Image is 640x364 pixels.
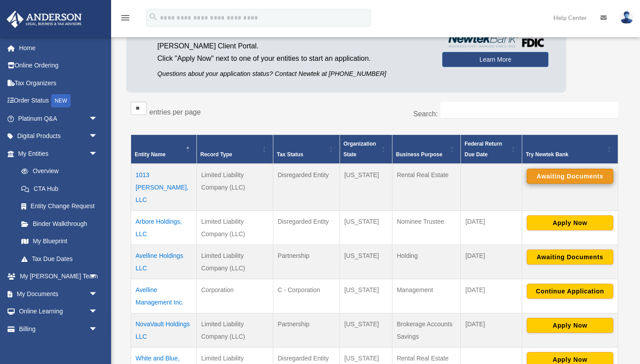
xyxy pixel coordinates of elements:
[131,135,197,164] th: Entity Name: Activate to invert sorting
[464,141,502,158] span: Federal Return Due Date
[12,162,102,180] a: Overview
[149,108,201,116] label: entries per page
[157,68,429,79] p: Questions about your application status? Contact Newtek at [PHONE_NUMBER]
[340,245,392,279] td: [US_STATE]
[447,33,544,47] img: NewtekBankLogoSM.png
[273,164,340,211] td: Disregarded Entity
[527,169,613,184] button: Awaiting Documents
[131,279,197,313] td: Avelline Management Inc.
[120,16,131,23] a: menu
[6,145,107,162] a: My Entitiesarrow_drop_down
[135,151,165,158] span: Entity Name
[12,215,107,233] a: Binder Walkthrough
[340,313,392,347] td: [US_STATE]
[461,279,522,313] td: [DATE]
[131,164,197,211] td: 1013 [PERSON_NAME], LLC
[196,279,273,313] td: Corporation
[522,135,618,164] th: Try Newtek Bank : Activate to sort
[6,92,111,110] a: Order StatusNEW
[527,249,613,265] button: Awaiting Documents
[461,210,522,245] td: [DATE]
[157,28,429,52] p: by applying from the [PERSON_NAME] Client Portal.
[396,151,443,158] span: Business Purpose
[340,279,392,313] td: [US_STATE]
[461,245,522,279] td: [DATE]
[392,279,461,313] td: Management
[131,313,197,347] td: NovaVault Holdings LLC
[89,303,107,321] span: arrow_drop_down
[89,285,107,303] span: arrow_drop_down
[12,250,107,268] a: Tax Due Dates
[12,198,107,215] a: Entity Change Request
[273,210,340,245] td: Disregarded Entity
[131,210,197,245] td: Arbore Holdings, LLC
[6,39,111,57] a: Home
[196,135,273,164] th: Record Type: Activate to sort
[6,74,111,92] a: Tax Organizers
[344,141,376,158] span: Organization State
[392,164,461,211] td: Rental Real Estate
[527,284,613,299] button: Continue Application
[196,313,273,347] td: Limited Liability Company (LLC)
[148,12,158,22] i: search
[89,110,107,128] span: arrow_drop_down
[392,135,461,164] th: Business Purpose: Activate to sort
[442,52,548,67] a: Learn More
[89,127,107,146] span: arrow_drop_down
[6,285,111,303] a: My Documentsarrow_drop_down
[196,245,273,279] td: Limited Liability Company (LLC)
[6,110,111,127] a: Platinum Q&Aarrow_drop_down
[6,268,111,285] a: My [PERSON_NAME] Teamarrow_drop_down
[273,313,340,347] td: Partnership
[527,318,613,333] button: Apply Now
[6,127,111,145] a: Digital Productsarrow_drop_down
[12,180,107,198] a: CTA Hub
[196,164,273,211] td: Limited Liability Company (LLC)
[89,145,107,163] span: arrow_drop_down
[89,268,107,286] span: arrow_drop_down
[461,135,522,164] th: Federal Return Due Date: Activate to sort
[413,110,438,118] label: Search:
[200,151,232,158] span: Record Type
[461,313,522,347] td: [DATE]
[273,245,340,279] td: Partnership
[157,52,429,65] p: Click "Apply Now" next to one of your entities to start an application.
[340,135,392,164] th: Organization State: Activate to sort
[6,57,111,75] a: Online Ordering
[392,245,461,279] td: Holding
[120,12,131,23] i: menu
[340,164,392,211] td: [US_STATE]
[4,11,84,28] img: Anderson Advisors Platinum Portal
[6,320,111,338] a: Billingarrow_drop_down
[273,135,340,164] th: Tax Status: Activate to sort
[6,303,111,320] a: Online Learningarrow_drop_down
[196,210,273,245] td: Limited Liability Company (LLC)
[392,210,461,245] td: Nominee Trustee
[620,11,633,24] img: User Pic
[526,149,604,160] div: Try Newtek Bank
[392,313,461,347] td: Brokerage Accounts Savings
[51,94,71,107] div: NEW
[12,233,107,250] a: My Blueprint
[131,245,197,279] td: Avelline Holdings LLC
[527,215,613,230] button: Apply Now
[273,279,340,313] td: C - Corporation
[340,210,392,245] td: [US_STATE]
[89,320,107,338] span: arrow_drop_down
[277,151,304,158] span: Tax Status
